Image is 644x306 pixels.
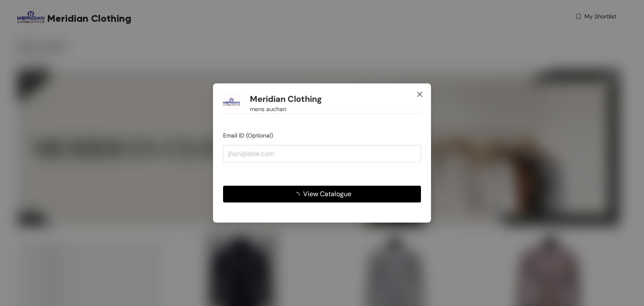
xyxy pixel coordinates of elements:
h1: Meridian Clothing [250,94,322,104]
button: Close [408,83,431,106]
span: loading [293,192,303,199]
span: mens auchan [250,104,286,114]
span: Email ID (Optional) [223,132,273,139]
img: Buyer Portal [223,93,240,110]
span: View Catalogue [303,189,351,199]
input: jhon@doe.com [223,145,421,162]
span: close [416,91,423,98]
button: View Catalogue [223,186,421,202]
